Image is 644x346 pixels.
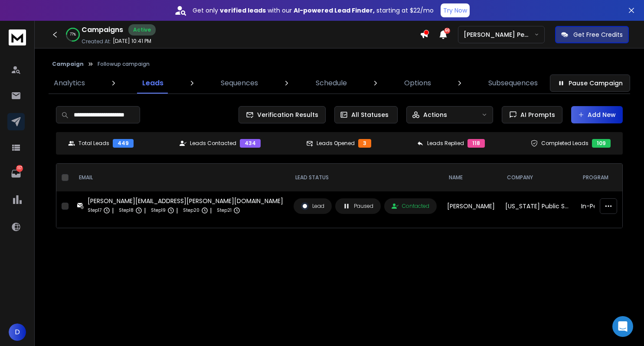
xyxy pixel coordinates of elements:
p: Try Now [443,6,467,15]
td: [US_STATE] Public Service - APS [500,191,576,221]
p: All Statuses [351,110,389,119]
div: Active [128,24,156,36]
p: | [176,206,178,215]
p: 117 [16,165,23,172]
div: 109 [592,139,611,148]
p: | [112,206,114,215]
p: Leads Contacted [190,140,236,147]
p: Analytics [54,78,85,88]
td: [PERSON_NAME] [442,191,500,221]
p: Total Leads [78,140,109,147]
div: 434 [240,139,261,148]
div: Paused [343,202,373,210]
button: Campaign [52,61,84,68]
a: Sequences [216,73,263,94]
button: AI Prompts [502,106,562,123]
p: Get only with our starting at $22/mo [193,6,434,15]
strong: verified leads [220,6,266,15]
div: 3 [358,139,371,148]
button: D [9,323,26,341]
p: Leads Opened [317,140,355,147]
p: Completed Leads [541,140,588,147]
th: company [500,164,576,191]
div: 449 [113,139,134,148]
p: Actions [423,110,447,119]
button: Pause Campaign [550,74,630,92]
img: logo [9,29,26,45]
p: | [144,206,146,215]
p: [DATE] 10:41 PM [113,38,151,45]
a: 117 [7,165,25,182]
span: AI Prompts [517,110,555,119]
div: [PERSON_NAME][EMAIL_ADDRESS][PERSON_NAME][DOMAIN_NAME] [88,197,283,205]
p: Step 20 [183,206,199,215]
p: Leads [142,78,163,88]
p: Created At: [82,38,111,45]
p: [PERSON_NAME] Personal WorkSpace [464,30,534,39]
button: Verification Results [239,106,326,123]
span: Verification Results [254,110,318,119]
button: Try Now [441,3,470,17]
strong: AI-powered Lead Finder, [294,6,375,15]
div: Lead [301,202,324,210]
h1: Campaigns [82,25,123,35]
p: Step 21 [217,206,232,215]
a: Leads [137,73,169,94]
p: Step 17 [88,206,101,215]
div: Contacted [392,203,429,210]
a: Options [399,73,436,94]
a: Schedule [311,73,352,94]
th: EMAIL [72,164,288,191]
th: NAME [442,164,500,191]
p: 77 % [70,32,76,37]
p: Followup campaign [98,61,150,68]
p: Sequences [221,78,258,88]
p: Step 19 [151,206,166,215]
p: Leads Replied [427,140,464,147]
a: Analytics [49,73,90,94]
div: 118 [467,139,485,148]
div: Open Intercom Messenger [612,316,633,337]
a: Subsequences [483,73,543,94]
p: | [210,206,212,215]
p: Subsequences [488,78,538,88]
span: 50 [444,28,450,34]
p: Options [404,78,431,88]
p: Get Free Credits [573,30,623,39]
p: Step 18 [119,206,134,215]
th: LEAD STATUS [288,164,442,191]
p: Schedule [316,78,347,88]
button: Get Free Credits [555,26,629,43]
button: Add New [571,106,623,123]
